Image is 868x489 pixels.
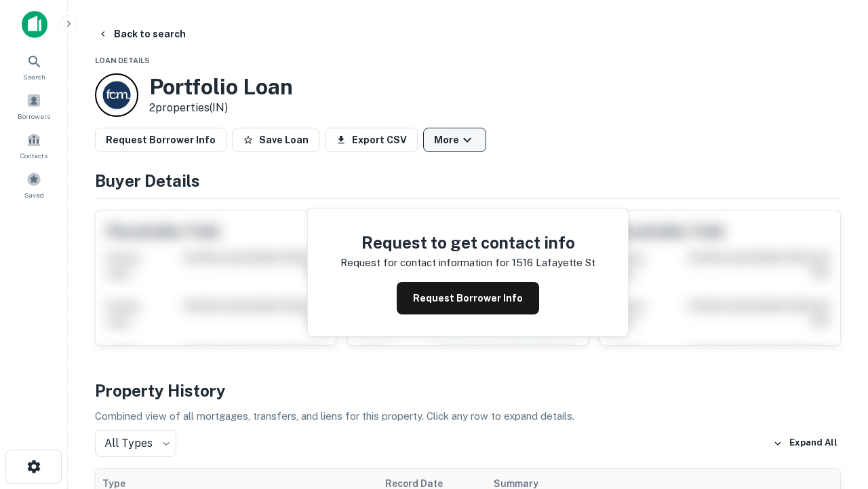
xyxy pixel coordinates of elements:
span: Borrowers [18,111,50,122]
h4: Request to get contact info [340,230,595,255]
img: capitalize-icon.png [22,11,47,38]
button: Request Borrower Info [397,282,539,314]
iframe: Chat Widget [800,337,868,402]
span: Saved [24,189,44,200]
button: Expand All [770,433,841,454]
button: Back to search [92,22,191,46]
a: Saved [4,166,64,203]
button: Save Loan [232,128,319,152]
button: Export CSV [325,128,418,152]
p: Combined view of all mortgages, transfers, and liens for this property. Click any row to expand d... [95,408,841,424]
p: Request for contact information for [340,255,509,271]
p: 2 properties (IN) [149,100,293,116]
button: Request Borrower Info [95,128,226,152]
a: Borrowers [4,88,64,124]
div: All Types [95,430,176,457]
span: Search [23,71,45,82]
h4: Buyer Details [95,168,841,193]
button: More [423,128,486,152]
span: Loan Details [95,56,150,65]
h4: Property History [95,378,841,403]
h3: Portfolio Loan [149,74,293,100]
a: Contacts [4,127,64,164]
span: Contacts [20,150,47,161]
a: Search [4,48,64,85]
p: 1516 lafayette st [512,255,595,271]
